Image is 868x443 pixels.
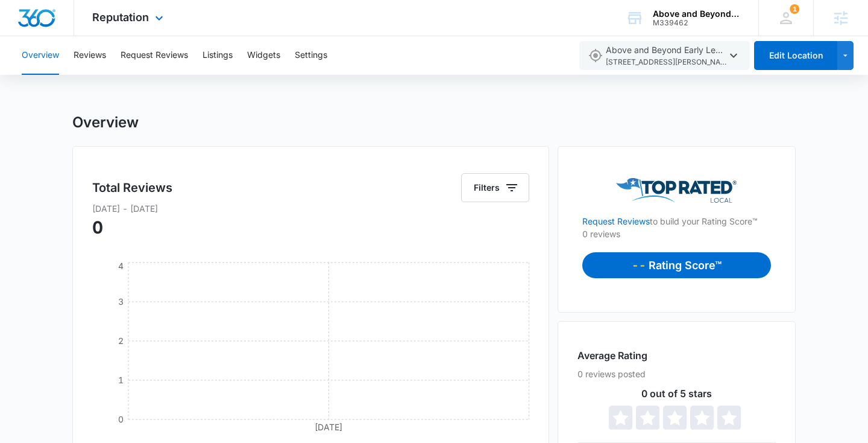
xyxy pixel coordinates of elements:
[203,36,233,75] button: Listings
[118,261,124,271] tspan: 4
[577,368,776,380] p: 0 reviews posted
[74,36,106,75] button: Reviews
[649,257,722,273] p: Rating Score™
[577,348,647,363] h4: Average Rating
[653,9,741,19] div: account name
[121,36,188,75] button: Request Reviews
[790,4,799,14] span: 1
[790,4,799,14] div: notifications count
[653,19,741,27] div: account id
[582,216,650,226] a: Request Reviews
[579,41,750,70] button: Above and Beyond Early Learning Academy[STREET_ADDRESS][PERSON_NAME],Lakewood,CO
[606,43,726,68] span: Above and Beyond Early Learning Academy
[118,336,124,346] tspan: 2
[632,257,649,273] p: --
[577,389,776,398] p: 0 out of 5 stars
[92,202,529,215] p: [DATE] - [DATE]
[118,375,124,385] tspan: 1
[118,296,124,307] tspan: 3
[754,41,837,70] button: Edit Location
[606,57,726,68] span: [STREET_ADDRESS][PERSON_NAME] , Lakewood , CO
[72,113,139,132] h1: Overview
[582,228,771,240] p: 0 reviews
[92,217,103,238] span: 0
[616,178,737,203] img: Top Rated Local Logo
[92,11,149,24] span: Reputation
[118,414,124,424] tspan: 0
[315,422,342,432] tspan: [DATE]
[461,173,529,202] button: Filters
[295,36,327,75] button: Settings
[247,36,280,75] button: Widgets
[22,36,59,75] button: Overview
[582,203,771,228] p: to build your Rating Score™
[92,179,172,197] h5: Total Reviews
